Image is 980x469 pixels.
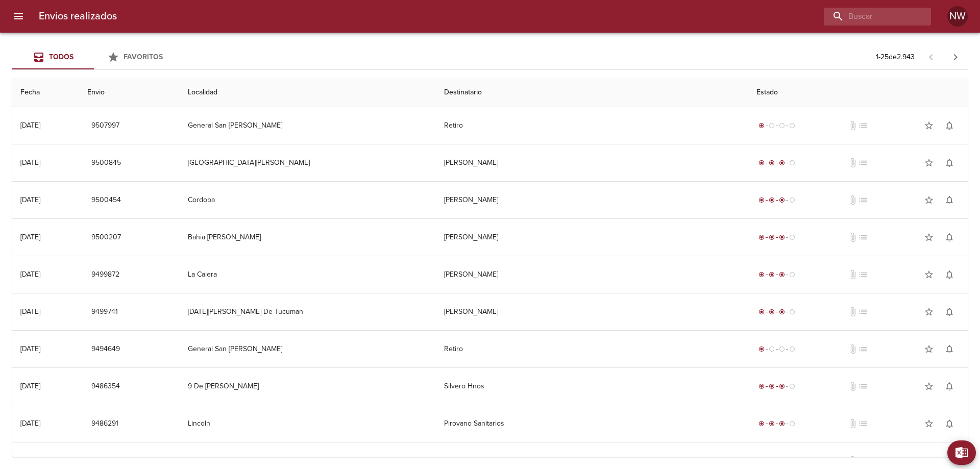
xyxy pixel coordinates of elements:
td: General San [PERSON_NAME] [180,331,436,367]
span: radio_button_unchecked [789,421,795,427]
td: Lincoln [180,405,436,442]
div: [DATE] [20,121,40,130]
button: 9486291 [87,414,122,433]
button: Activar notificaciones [939,227,960,248]
span: 9486291 [91,417,118,430]
span: star_border [924,232,934,242]
span: radio_button_checked [779,271,785,278]
div: [DATE] [20,382,40,390]
span: radio_button_unchecked [779,346,785,352]
th: Estado [748,78,968,107]
span: 9499872 [91,268,119,281]
td: [GEOGRAPHIC_DATA][PERSON_NAME] [180,144,436,181]
button: Agregar a favoritos [919,227,939,248]
span: radio_button_checked [769,271,775,278]
span: notifications_none [944,232,954,242]
span: No tiene pedido asociado [858,456,868,466]
span: notifications_none [944,195,954,205]
span: No tiene documentos adjuntos [848,307,858,317]
button: Agregar a favoritos [919,115,939,136]
h6: Envios realizados [39,8,117,24]
span: radio_button_checked [779,160,785,166]
td: General San [PERSON_NAME] [180,107,436,144]
span: 9500454 [91,194,121,207]
span: No tiene documentos adjuntos [848,232,858,242]
button: 9500845 [87,154,125,172]
span: radio_button_checked [779,421,785,427]
span: notifications_none [944,120,954,131]
span: radio_button_unchecked [789,383,795,389]
span: No tiene pedido asociado [858,344,868,354]
button: Agregar a favoritos [919,376,939,397]
span: Favoritos [124,53,163,61]
span: radio_button_checked [758,383,765,389]
button: Activar notificaciones [939,302,960,322]
th: Destinatario [436,78,748,107]
span: No tiene pedido asociado [858,158,868,168]
div: En viaje [756,381,797,391]
button: Agregar a favoritos [919,153,939,173]
span: radio_button_unchecked [789,346,795,352]
span: radio_button_checked [779,309,785,315]
button: Activar notificaciones [939,115,960,136]
button: Agregar a favoritos [919,413,939,434]
button: 9507997 [87,116,124,135]
span: 9500845 [91,157,121,169]
span: 9500207 [91,231,121,244]
span: star_border [924,344,934,354]
span: radio_button_checked [758,122,765,129]
div: Abrir información de usuario [947,6,968,27]
div: [DATE] [20,233,40,241]
span: Todos [49,53,73,61]
span: radio_button_unchecked [789,271,795,278]
span: radio_button_checked [758,421,765,427]
span: radio_button_checked [779,197,785,203]
div: [DATE] [20,195,40,204]
div: [DATE] [20,307,40,316]
button: Activar notificaciones [939,413,960,434]
span: radio_button_checked [758,346,765,352]
button: 9499741 [87,303,122,322]
span: radio_button_unchecked [789,122,795,129]
button: Agregar a favoritos [919,339,939,359]
span: radio_button_checked [769,383,775,389]
span: star_border [924,120,934,131]
td: [PERSON_NAME] [436,293,748,330]
td: [PERSON_NAME] [436,144,748,181]
button: Activar notificaciones [939,376,960,397]
button: 9486354 [87,377,124,396]
button: 9500207 [87,228,125,247]
div: [DATE] [20,344,40,353]
div: En viaje [756,158,797,168]
th: Localidad [180,78,436,107]
span: No tiene documentos adjuntos [848,158,858,168]
td: Retiro [436,331,748,367]
span: radio_button_checked [779,234,785,240]
span: No tiene documentos adjuntos [848,195,858,205]
span: radio_button_unchecked [789,160,795,166]
div: [DATE] [20,419,40,428]
span: star_border [924,456,934,466]
button: Activar notificaciones [939,190,960,210]
span: No tiene pedido asociado [858,269,868,280]
td: [DATE][PERSON_NAME] De Tucuman [180,293,436,330]
div: En viaje [756,418,797,429]
button: Agregar a favoritos [919,264,939,285]
span: No tiene pedido asociado [858,381,868,391]
span: 9494649 [91,343,120,356]
span: 9486354 [91,380,120,393]
div: NW [947,6,968,27]
span: No tiene pedido asociado [858,418,868,429]
span: radio_button_checked [758,234,765,240]
button: Activar notificaciones [939,264,960,285]
th: Envio [79,78,179,107]
button: 9499872 [87,265,124,284]
button: Activar notificaciones [939,339,960,359]
div: Generado [756,120,797,131]
button: Activar notificaciones [939,153,960,173]
div: En viaje [756,195,797,205]
td: Cordoba [180,182,436,218]
td: Bahia [PERSON_NAME] [180,219,436,256]
div: [DATE] [20,158,40,167]
span: notifications_none [944,381,954,391]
